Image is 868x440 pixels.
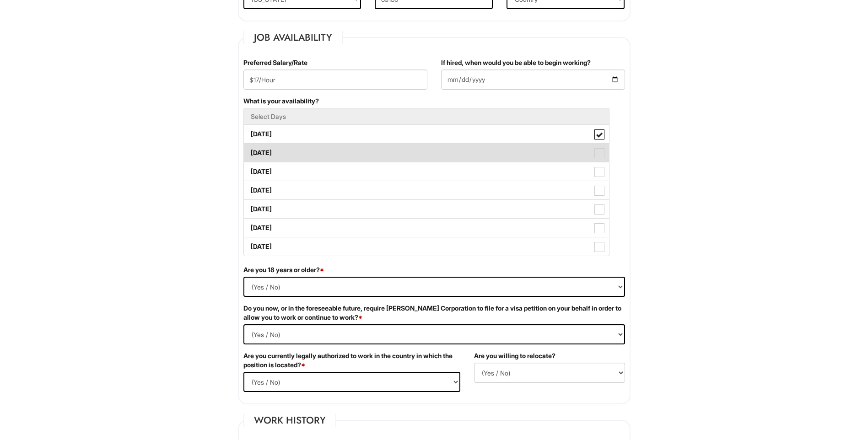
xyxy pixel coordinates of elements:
[244,162,609,181] label: [DATE]
[243,31,343,44] legend: Job Availability
[243,58,307,67] label: Preferred Salary/Rate
[243,97,319,106] label: What is your availability?
[251,113,602,120] h5: Select Days
[243,413,336,427] legend: Work History
[474,363,625,383] select: (Yes / No)
[244,237,609,256] label: [DATE]
[243,324,625,344] select: (Yes / No)
[474,351,555,360] label: Are you willing to relocate?
[243,277,625,297] select: (Yes / No)
[244,125,609,143] label: [DATE]
[244,219,609,237] label: [DATE]
[243,70,427,90] input: Preferred Salary/Rate
[243,351,460,370] label: Are you currently legally authorized to work in the country in which the position is located?
[243,304,625,322] label: Do you now, or in the foreseeable future, require [PERSON_NAME] Corporation to file for a visa pe...
[244,144,609,162] label: [DATE]
[243,265,324,274] label: Are you 18 years or older?
[243,372,460,392] select: (Yes / No)
[244,181,609,199] label: [DATE]
[244,200,609,218] label: [DATE]
[441,58,591,67] label: If hired, when would you be able to begin working?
